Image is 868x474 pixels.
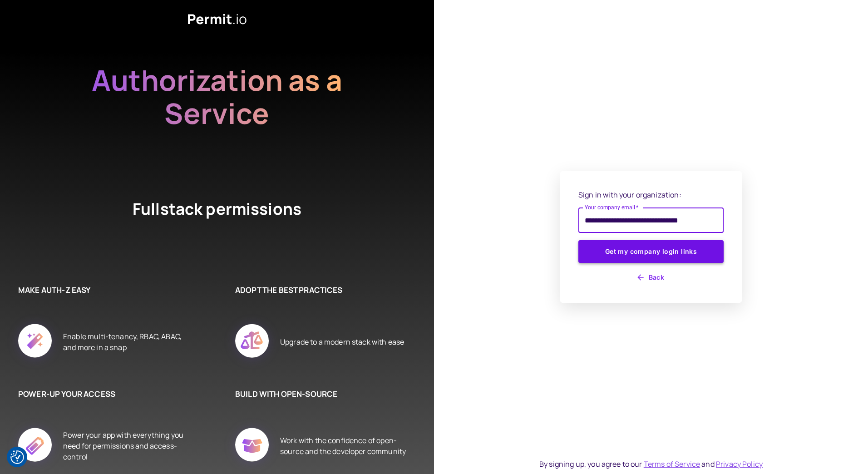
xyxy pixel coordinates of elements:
h6: ADOPT THE BEST PRACTICES [235,284,407,296]
p: Sign in with your organization: [578,189,724,200]
h6: POWER-UP YOUR ACCESS [18,388,190,400]
h6: BUILD WITH OPEN-SOURCE [235,388,407,400]
div: Enable multi-tenancy, RBAC, ABAC, and more in a snap [63,314,190,370]
div: Power your app with everything you need for permissions and access-control [63,418,190,474]
a: Privacy Policy [716,459,763,469]
button: Get my company login links [578,240,724,263]
img: Revisit consent button [10,450,24,464]
button: Back [578,270,724,285]
label: Your company email [585,203,639,211]
div: By signing up, you agree to our and [539,459,763,469]
h6: MAKE AUTH-Z EASY [18,284,190,296]
h4: Fullstack permissions [99,198,335,248]
a: Terms of Service [644,459,700,469]
div: Upgrade to a modern stack with ease [280,314,404,370]
h2: Authorization as a Service [63,64,371,153]
button: Consent Preferences [10,450,24,464]
div: Work with the confidence of open-source and the developer community [280,418,407,474]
